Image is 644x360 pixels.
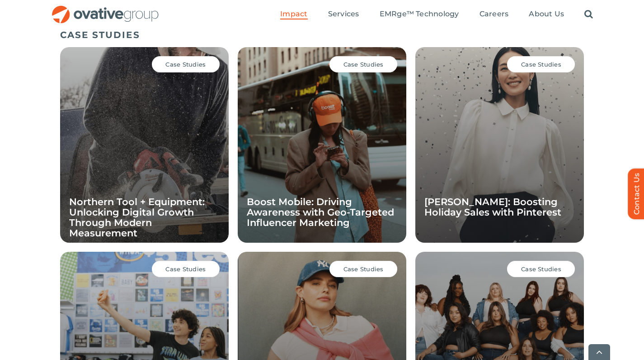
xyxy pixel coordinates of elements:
[479,10,509,19] a: Careers
[247,196,394,228] a: Boost Mobile: Driving Awareness with Geo-Targeted Influencer Marketing
[280,10,307,19] a: Impact
[584,10,593,19] a: Search
[479,10,509,19] span: Careers
[529,10,564,19] a: About Us
[328,10,359,19] span: Services
[280,10,307,19] span: Impact
[69,196,205,239] a: Northern Tool + Equipment: Unlocking Digital Growth Through Modern Measurement
[529,10,564,19] span: About Us
[380,10,459,19] a: EMRge™ Technology
[424,196,561,218] a: [PERSON_NAME]: Boosting Holiday Sales with Pinterest
[60,29,584,40] h5: CASE STUDIES
[51,5,160,13] a: OG_Full_horizontal_RGB
[380,10,459,19] span: EMRge™ Technology
[328,10,359,19] a: Services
